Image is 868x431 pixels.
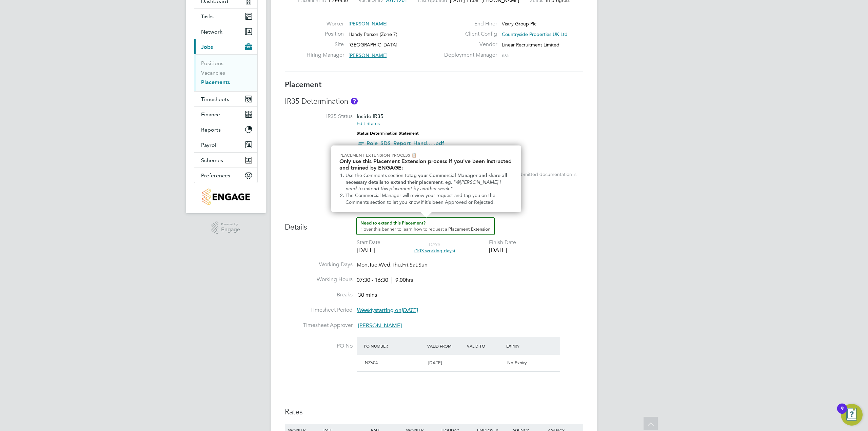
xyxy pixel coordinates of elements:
[285,80,322,89] b: Placement
[402,261,410,268] span: Fri,
[221,221,240,227] span: Powered by
[201,96,229,102] span: Timesheets
[357,277,413,284] div: 07:30 - 16:30
[346,173,509,185] strong: tag your Commercial Manager and share all necessary details to extend their placement
[201,157,223,163] span: Schemes
[356,217,495,235] button: How to extend a Placement?
[349,52,388,58] span: [PERSON_NAME]
[201,28,222,35] span: Network
[285,261,353,268] label: Working Days
[841,409,844,417] div: 9
[221,227,240,233] span: Engage
[418,261,428,268] span: Sun
[365,360,378,366] span: NZ604
[285,113,353,120] label: IR35 Status
[502,21,536,27] span: Vistry Group Plc
[285,155,353,162] label: IR35 Risk
[285,291,353,298] label: Breaks
[357,307,418,314] span: starting on
[194,189,258,205] a: Go to home page
[351,98,358,104] button: About IR35
[285,407,583,417] h3: Rates
[194,9,257,24] a: Tasks
[285,322,353,329] label: Timesheet Approver
[841,404,863,426] button: Open Resource Center, 9 new notifications
[401,307,418,314] em: [DATE]
[502,31,568,37] span: Countryside Properties UK Ltd
[349,21,388,27] span: [PERSON_NAME]
[307,20,344,27] label: Worker
[201,13,214,20] span: Tasks
[346,179,502,192] em: @[PERSON_NAME] I need to extend this placement by another week.
[201,44,213,50] span: Jobs
[357,113,383,119] span: Inside IR35
[362,340,426,352] div: PO Number
[505,340,544,352] div: Expiry
[357,131,419,136] strong: Status Determination Statement
[426,340,465,352] div: Valid From
[331,145,521,212] div: Need to extend this Placement? Hover this banner.
[201,60,223,66] a: Positions
[349,42,397,48] span: [GEOGRAPHIC_DATA]
[201,111,220,118] span: Finance
[349,31,397,37] span: Handy Person (Zone 7)
[358,292,377,298] span: 30 mins
[392,261,402,268] span: Thu,
[410,261,418,268] span: Sat,
[414,248,455,254] span: (103 working days)
[379,261,392,268] span: Wed,
[201,79,230,85] a: Placements
[307,52,344,59] label: Hiring Manager
[507,360,527,366] span: No Expiry
[307,41,344,48] label: Site
[201,142,218,148] span: Payroll
[346,192,513,205] li: The Commercial Manager will review your request and tag you on the Comments section to let you kn...
[451,186,453,192] span: "
[285,217,583,232] h3: Details
[502,42,559,48] span: Linear Recruitment Limited
[201,70,225,76] a: Vacancies
[357,120,380,126] a: Edit Status
[346,173,409,178] span: Use the Comments section to
[285,307,353,314] label: Timesheet Period
[440,31,497,38] label: Client Config
[201,126,221,133] span: Reports
[440,52,497,59] label: Deployment Manager
[442,179,456,185] span: , eg. "
[468,360,469,366] span: -
[392,277,413,283] span: 9.00hrs
[489,239,516,246] div: Finish Date
[202,189,250,205] img: countryside-properties-logo-retina.png
[489,246,516,254] div: [DATE]
[339,158,513,171] h2: Only use this Placement Extension process if you've been instructed and trained by ENGAGE:
[502,52,509,58] span: n/a
[285,342,353,350] label: PO No
[307,31,344,38] label: Position
[201,172,230,179] span: Preferences
[357,246,380,254] div: [DATE]
[285,97,583,106] h3: IR35 Determination
[367,140,444,146] a: Role_SDS_Report_Hand... .pdf
[357,239,380,246] div: Start Date
[369,261,379,268] span: Tue,
[357,307,375,314] em: Weekly
[465,340,505,352] div: Valid To
[339,152,513,158] p: Placement Extension Process 📋
[411,241,458,254] div: DAYS
[440,41,497,48] label: Vendor
[357,261,369,268] span: Mon,
[428,360,442,366] span: [DATE]
[358,322,402,329] span: [PERSON_NAME]
[285,276,353,283] label: Working Hours
[440,20,497,27] label: End Hirer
